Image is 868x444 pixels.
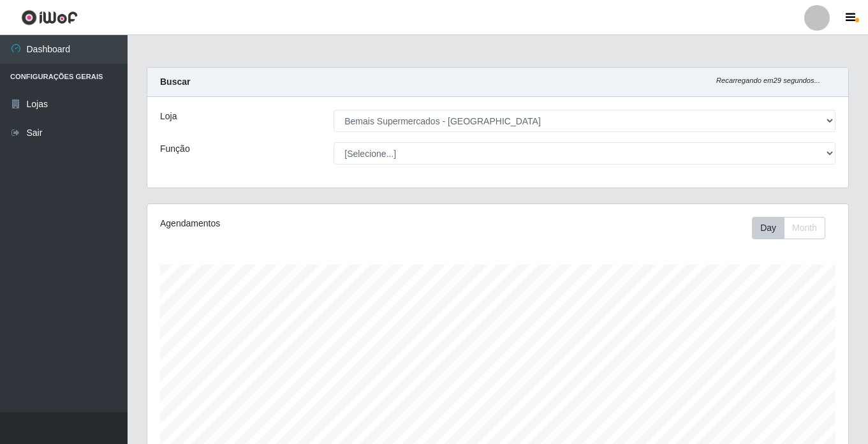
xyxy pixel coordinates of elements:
[716,77,820,84] i: Recarregando em 29 segundos...
[752,217,825,239] div: First group
[752,217,835,239] div: Toolbar with button groups
[160,217,430,230] div: Agendamentos
[160,77,190,87] strong: Buscar
[160,142,190,156] label: Função
[784,217,825,239] button: Month
[752,217,784,239] button: Day
[160,110,177,123] label: Loja
[21,10,78,26] img: CoreUI Logo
